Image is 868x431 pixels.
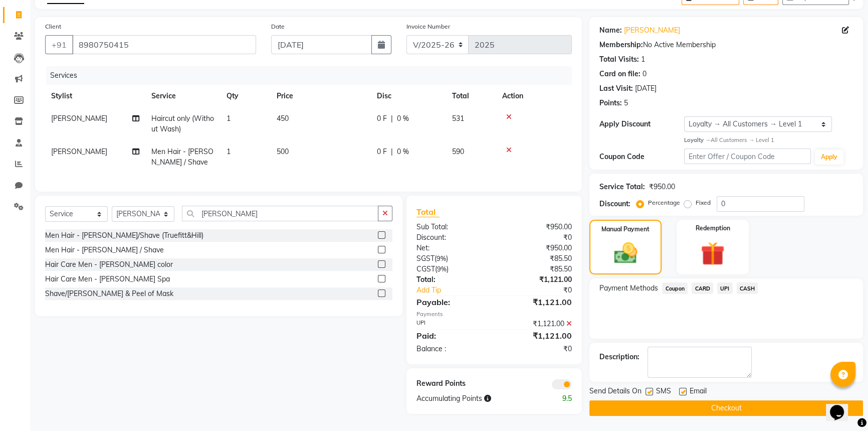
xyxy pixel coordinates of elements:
[599,119,684,129] div: Apply Discount
[409,232,494,243] div: Discount:
[599,182,645,192] div: Service Total:
[409,222,494,232] div: Sub Total:
[599,83,633,94] div: Last Visit:
[641,54,645,65] div: 1
[51,114,107,123] span: [PERSON_NAME]
[45,274,170,284] div: Hair Care Men - [PERSON_NAME] Spa
[599,283,658,294] span: Payment Methods
[371,85,446,107] th: Disc
[496,85,572,107] th: Action
[46,66,579,85] div: Services
[437,254,446,262] span: 9%
[446,85,496,107] th: Total
[45,259,173,270] div: Hair Care Men - [PERSON_NAME] color
[437,265,447,273] span: 9%
[684,136,853,145] div: All Customers → Level 1
[696,224,730,233] label: Redemption
[494,319,579,329] div: ₹1,121.00
[537,393,579,404] div: 9.5
[494,232,579,243] div: ₹0
[599,98,622,108] div: Points:
[51,147,107,156] span: [PERSON_NAME]
[409,319,494,329] div: UPI
[635,83,657,94] div: [DATE]
[45,85,145,107] th: Stylist
[599,54,639,65] div: Total Visits:
[397,113,409,124] span: 0 %
[45,230,203,241] div: Men Hair - [PERSON_NAME]/Shave (Truefitt&Hill)
[271,85,371,107] th: Price
[662,282,688,294] span: Coupon
[409,285,509,296] a: Add Tip
[277,147,289,156] span: 500
[391,113,393,124] span: |
[648,198,680,207] label: Percentage
[409,296,494,308] div: Payable:
[416,264,435,273] span: CGST
[494,344,579,354] div: ₹0
[416,310,572,319] div: Payments
[72,35,256,54] input: Search by Name/Mobile/Email/Code
[494,243,579,253] div: ₹950.00
[409,344,494,354] div: Balance :
[409,243,494,253] div: Net:
[409,393,537,404] div: Accumulating Points
[737,282,758,294] span: CASH
[599,25,622,36] div: Name:
[494,253,579,264] div: ₹85.50
[277,114,289,123] span: 450
[409,274,494,285] div: Total:
[409,378,494,389] div: Reward Points
[692,282,713,294] span: CARD
[227,147,231,156] span: 1
[696,198,711,207] label: Fixed
[693,239,732,269] img: _gift.svg
[182,206,378,221] input: Search or Scan
[416,254,435,263] span: SGST
[391,147,393,157] span: |
[690,386,707,398] span: Email
[601,225,649,234] label: Manual Payment
[409,253,494,264] div: ( )
[684,149,811,164] input: Enter Offer / Coupon Code
[452,114,464,123] span: 531
[494,264,579,274] div: ₹85.50
[377,147,387,157] span: 0 F
[599,152,684,162] div: Coupon Code
[45,22,61,31] label: Client
[406,22,450,31] label: Invoice Number
[649,182,675,192] div: ₹950.00
[452,147,464,156] span: 590
[409,264,494,274] div: ( )
[397,147,409,157] span: 0 %
[624,25,680,36] a: [PERSON_NAME]
[271,22,285,31] label: Date
[599,199,630,209] div: Discount:
[494,274,579,285] div: ₹1,121.00
[494,330,579,342] div: ₹1,121.00
[508,285,579,296] div: ₹0
[45,289,173,299] div: Shave/[PERSON_NAME] & Peel of Mask
[494,222,579,232] div: ₹950.00
[815,150,843,165] button: Apply
[589,400,863,416] button: Checkout
[599,69,640,79] div: Card on file:
[599,40,853,50] div: No Active Membership
[221,85,271,107] th: Qty
[151,147,213,167] span: Men Hair - [PERSON_NAME] / Shave
[607,240,644,266] img: _cash.svg
[589,386,641,398] span: Send Details On
[599,40,643,50] div: Membership:
[642,69,646,79] div: 0
[145,85,221,107] th: Service
[377,113,387,124] span: 0 F
[409,330,494,342] div: Paid:
[45,35,73,54] button: +91
[45,245,164,255] div: Men Hair - [PERSON_NAME] / Shave
[826,391,858,421] iframe: chat widget
[416,207,440,217] span: Total
[494,296,579,308] div: ₹1,121.00
[717,282,733,294] span: UPI
[599,352,639,362] div: Description:
[151,114,214,133] span: Haircut only (Without Wash)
